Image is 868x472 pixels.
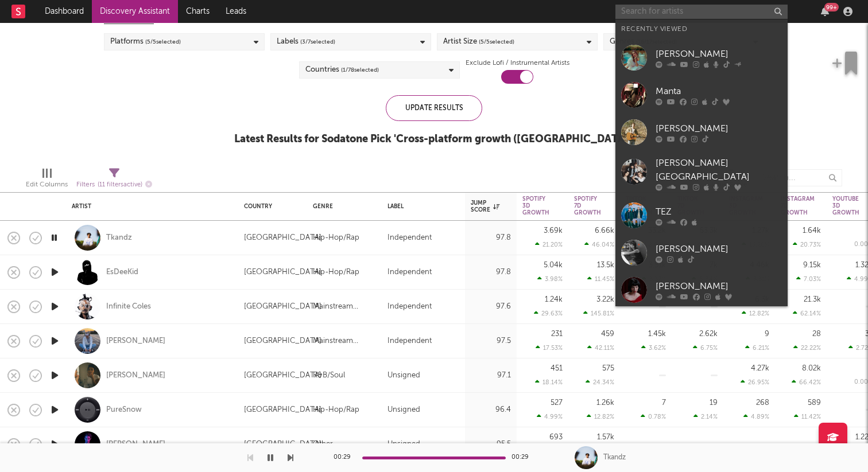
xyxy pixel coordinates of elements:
div: Independent [387,231,432,245]
div: [PERSON_NAME] [656,279,782,293]
div: 18.14 % [535,379,563,386]
span: ( 5 / 5 selected) [479,35,514,49]
div: TEZ [656,205,782,219]
div: [PERSON_NAME] [106,370,165,381]
div: 1.24k [545,296,563,303]
div: 20.73 % [793,241,821,248]
div: 5.04k [544,262,563,269]
div: Manta [656,84,782,98]
a: [PERSON_NAME][GEOGRAPHIC_DATA] [615,151,788,197]
span: ( 3 / 7 selected) [300,35,335,49]
div: 97.5 [471,334,511,348]
div: 97.8 [471,266,511,279]
div: 268 [756,399,769,407]
div: [GEOGRAPHIC_DATA] [244,438,321,451]
div: 6.21 % [745,344,769,352]
div: 3.98 % [537,275,563,283]
div: 17.53 % [536,344,563,352]
div: Mainstream Electronic [313,300,376,314]
div: 9.15k [803,262,821,269]
div: 12.82 % [587,413,614,420]
div: Other [313,438,333,451]
div: Edit Columns [26,163,68,197]
div: YouTube 3D Growth [832,196,859,216]
div: 11.42 % [794,413,821,420]
a: [PERSON_NAME] [106,439,165,450]
div: 4.27k [751,365,769,372]
div: 28 [812,330,821,338]
div: 4.99 % [537,413,563,420]
div: Unsigned [387,403,420,417]
div: Labels [277,35,335,49]
div: 29.63 % [534,310,563,317]
div: Filters [76,178,152,192]
div: 1.64k [803,227,821,235]
div: 96.4 [471,403,511,417]
div: Independent [387,334,432,348]
div: 2.14 % [693,413,718,420]
div: 42.11 % [587,344,614,352]
div: Edit Columns [26,178,68,192]
div: 3.22k [596,296,614,303]
a: Manta [615,76,788,114]
a: [PERSON_NAME] [615,114,788,151]
div: [PERSON_NAME] [656,122,782,135]
a: Infinite Coles [106,302,151,312]
div: 7.03 % [796,275,821,283]
div: 231 [551,330,563,338]
div: Filters(11 filters active) [76,163,152,197]
div: Independent [387,300,432,314]
div: 66.42 % [792,379,821,386]
div: [PERSON_NAME] [656,242,782,256]
span: ( 1 / 78 selected) [341,63,379,77]
input: Search for artists [615,5,788,19]
div: 527 [551,399,563,407]
div: Unsigned [387,438,420,451]
div: Hip-Hop/Rap [313,231,359,245]
a: [PERSON_NAME] [106,336,165,346]
div: Unsigned [387,369,420,383]
div: 13.5k [597,262,614,269]
a: EsDeeKid [106,267,138,278]
div: Artist [72,203,227,210]
div: [PERSON_NAME] [656,47,782,61]
div: 459 [601,330,614,338]
div: 21.20 % [535,241,563,248]
div: Platforms [110,35,181,49]
div: 6.75 % [693,344,718,352]
div: Spotify 7D Growth [574,196,601,216]
div: 589 [808,399,821,407]
div: 26.95 % [741,379,769,386]
div: Spotify 3D Growth [522,196,549,216]
div: Tkandz [603,453,626,463]
a: PureSnow [106,405,142,415]
div: Countries [305,63,379,77]
div: 7 [662,399,666,407]
span: ( 5 / 5 selected) [145,35,181,49]
div: Tkandz [106,233,132,243]
input: Search... [756,169,842,186]
div: 00:29 [334,451,356,465]
div: Instagram 7D Growth [781,196,815,216]
div: 145.81 % [583,310,614,317]
div: Hip-Hop/Rap [313,266,359,279]
a: [PERSON_NAME] [615,234,788,271]
label: Exclude Lofi / Instrumental Artists [466,56,569,70]
div: 1.57k [597,434,614,441]
div: Independent [387,266,432,279]
div: 97.6 [471,300,511,314]
span: ( 11 filters active) [98,182,142,188]
div: 3.62 % [641,344,666,352]
div: Latest Results for Sodatone Pick ' Cross-platform growth ([GEOGRAPHIC_DATA]) ' [234,132,634,146]
div: 99 + [824,3,839,11]
div: R&B/Soul [313,369,345,383]
div: Genres [610,35,677,49]
div: [GEOGRAPHIC_DATA] [244,231,321,245]
div: 97.1 [471,369,511,383]
div: Genre [313,203,370,210]
div: 12.82 % [742,310,769,317]
div: [GEOGRAPHIC_DATA] [244,403,321,417]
